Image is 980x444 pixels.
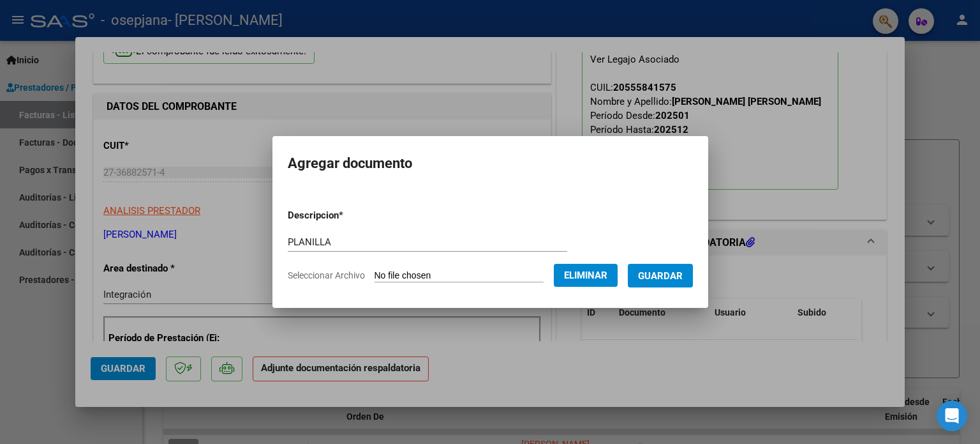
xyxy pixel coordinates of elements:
button: Eliminar [554,264,618,287]
span: Seleccionar Archivo [288,270,365,280]
span: Eliminar [564,270,607,281]
h2: Agregar documento [288,151,693,176]
p: Descripcion [288,208,410,223]
button: Guardar [628,264,693,287]
span: Guardar [638,270,683,282]
div: Open Intercom Messenger [937,401,967,431]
